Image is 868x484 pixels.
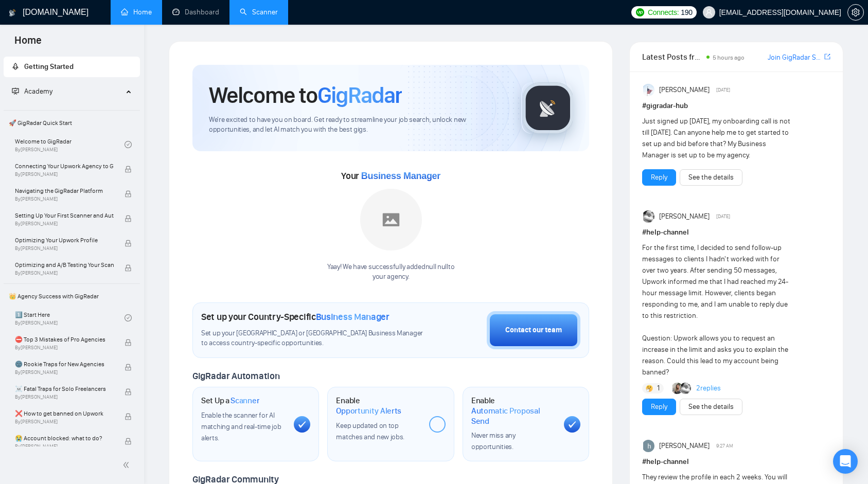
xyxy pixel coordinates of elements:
span: user [705,9,713,16]
span: Latest Posts from the GigRadar Community [642,50,703,63]
span: By [PERSON_NAME] [15,443,114,450]
span: By [PERSON_NAME] [15,245,114,252]
span: [PERSON_NAME] [659,440,710,452]
button: Reply [642,169,676,186]
span: [PERSON_NAME] [659,84,710,96]
span: rocket [12,63,19,70]
span: 5 hours ago [713,54,745,61]
h1: Welcome to [209,81,402,109]
span: Never miss any opportunities. [471,431,516,451]
span: 🚀 GigRadar Quick Start [5,113,139,133]
span: lock [125,413,132,420]
span: By [PERSON_NAME] [15,394,114,400]
a: Welcome to GigRadarBy[PERSON_NAME] [15,133,125,156]
span: setting [848,8,863,16]
span: By [PERSON_NAME] [15,196,114,202]
a: Reply [651,172,667,183]
span: Opportunity Alerts [336,406,401,416]
span: check-circle [125,141,132,148]
span: 1 [657,383,660,393]
div: Contact our team [505,325,562,336]
span: double-left [122,460,133,470]
span: lock [125,339,132,346]
h1: Enable [471,396,556,426]
span: ☠️ Fatal Traps for Solo Freelancers [15,384,114,394]
img: gigradar-logo.png [522,82,574,134]
span: [DATE] [716,85,730,95]
a: 2replies [696,383,721,393]
span: Home [6,33,50,55]
img: 🤔 [646,385,653,392]
span: lock [125,438,132,445]
span: Optimizing and A/B Testing Your Scanner for Better Results [15,260,114,270]
div: Just signed up [DATE], my onboarding call is not till [DATE]. Can anyone help me to get started t... [642,116,793,161]
span: Academy [12,87,52,96]
span: Business Manager [316,311,389,322]
span: We're excited to have you on board. Get ready to streamline your job search, unlock new opportuni... [209,115,505,135]
a: dashboardDashboard [172,8,219,16]
h1: # gigradar-hub [642,100,830,112]
span: lock [125,215,132,222]
span: By [PERSON_NAME] [15,270,114,276]
span: Academy [24,87,52,96]
button: setting [847,4,864,21]
span: Getting Started [24,62,74,71]
span: lock [125,364,132,371]
span: By [PERSON_NAME] [15,221,114,227]
img: Korlan [672,383,684,394]
span: Optimizing Your Upwork Profile [15,235,114,245]
div: For the first time, I decided to send follow-up messages to clients I hadn't worked with for over... [642,242,793,378]
span: Connects: [648,7,679,18]
span: GigRadar [317,81,402,109]
a: searchScanner [240,8,278,16]
span: Navigating the GigRadar Platform [15,186,114,196]
span: lock [125,388,132,396]
p: your agency . [327,272,454,282]
img: Pavel [681,383,692,394]
span: GigRadar Automation [192,370,279,382]
div: Open Intercom Messenger [833,449,858,474]
span: lock [125,240,132,247]
a: setting [847,8,864,16]
a: Join GigRadar Slack Community [768,52,822,63]
button: See the details [680,169,742,186]
h1: Enable [336,396,420,416]
span: ❌ How to get banned on Upwork [15,408,114,419]
img: Pavel [643,210,656,223]
span: lock [125,190,132,198]
span: 🌚 Rookie Traps for New Agencies [15,359,114,369]
h1: Set up your Country-Specific [201,311,389,322]
span: 😭 Account blocked: what to do? [15,433,114,443]
span: Automatic Proposal Send [471,406,556,426]
img: haider ali [643,440,656,452]
h1: # help-channel [642,456,830,468]
span: By [PERSON_NAME] [15,369,114,375]
button: Contact our team [487,311,580,349]
img: logo [9,5,16,21]
a: See the details [688,401,734,413]
img: upwork-logo.png [636,8,644,16]
span: 9:27 AM [716,441,733,451]
span: ⛔ Top 3 Mistakes of Pro Agencies [15,334,114,345]
span: check-circle [125,314,132,321]
a: 1️⃣ Start HereBy[PERSON_NAME] [15,307,125,329]
span: lock [125,166,132,173]
img: Anisuzzaman Khan [643,84,656,96]
span: lock [125,264,132,272]
span: Business Manager [361,171,440,181]
span: Set up your [GEOGRAPHIC_DATA] or [GEOGRAPHIC_DATA] Business Manager to access country-specific op... [201,329,429,348]
span: By [PERSON_NAME] [15,419,114,425]
button: Reply [642,399,676,415]
span: export [824,52,830,61]
span: [DATE] [716,212,730,221]
span: 👑 Agency Success with GigRadar [5,286,139,307]
span: By [PERSON_NAME] [15,345,114,351]
span: fund-projection-screen [12,87,19,95]
button: See the details [680,399,742,415]
span: By [PERSON_NAME] [15,171,114,177]
span: Setting Up Your First Scanner and Auto-Bidder [15,210,114,221]
h1: # help-channel [642,227,830,238]
a: homeHome [121,8,152,16]
span: Your [341,170,440,182]
span: Enable the scanner for AI matching and real-time job alerts. [201,411,281,442]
